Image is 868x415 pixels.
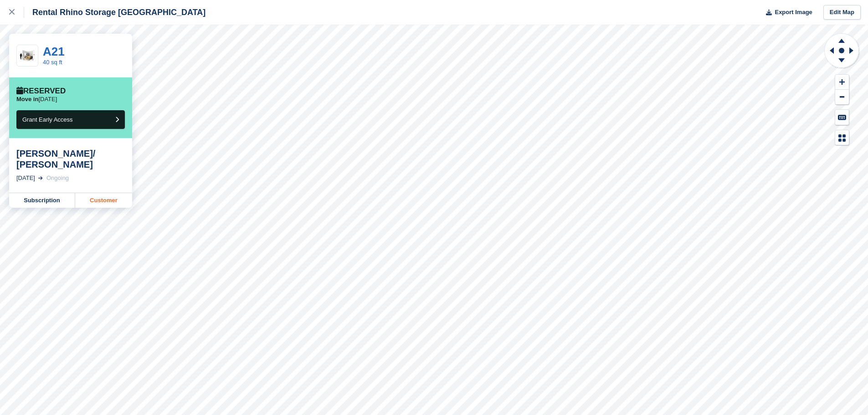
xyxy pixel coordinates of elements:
[43,45,65,58] a: A21
[16,96,38,102] span: Move in
[9,193,75,208] a: Subscription
[16,148,125,170] div: [PERSON_NAME]/ [PERSON_NAME]
[835,75,849,90] button: Zoom In
[823,5,861,20] a: Edit Map
[17,48,38,64] img: 50.jpg
[16,174,35,183] div: [DATE]
[775,8,812,17] span: Export Image
[24,7,205,18] div: Rental Rhino Storage [GEOGRAPHIC_DATA]
[760,5,812,20] button: Export Image
[16,87,66,96] div: Reserved
[835,110,849,125] button: Keyboard Shortcuts
[22,116,73,123] span: Grant Early Access
[43,59,62,66] a: 40 sq ft
[835,130,849,145] button: Map Legend
[835,90,849,105] button: Zoom Out
[16,96,57,103] p: [DATE]
[46,174,69,183] div: Ongoing
[16,110,125,129] button: Grant Early Access
[75,193,132,208] a: Customer
[38,176,43,180] img: arrow-right-light-icn-cde0832a797a2874e46488d9cf13f60e5c3a73dbe684e267c42b8395dfbc2abf.svg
